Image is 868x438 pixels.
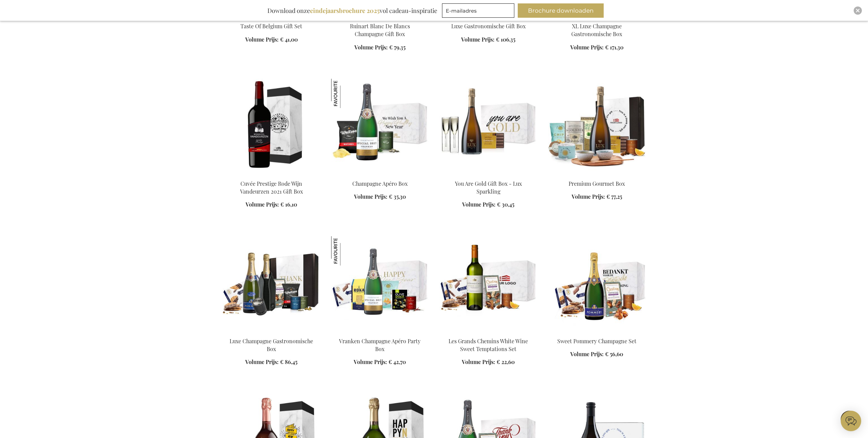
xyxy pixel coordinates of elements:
img: Luxury Champagne Gourmet Box [223,236,320,332]
span: Volume Prijs: [354,358,387,365]
img: Champagne Apéro Box [331,79,361,108]
a: Volume Prijs: € 56,60 [570,350,623,358]
a: You Are Gold Gift Box - Lux Sparkling [440,171,537,178]
iframe: belco-activator-frame [841,411,861,431]
a: Sweet Pommery Champagne Set [548,329,646,335]
span: Volume Prijs: [461,36,495,43]
span: Volume Prijs: [245,36,279,43]
a: Volume Prijs: € 22,60 [462,358,515,366]
a: Volume Prijs: € 77,25 [572,193,622,201]
a: Les Grands Chemins White Wine Sweet Temptations Set [448,337,528,352]
a: Vranken Champagne Apéro Party Box [339,337,421,352]
a: Volume Prijs: € 106,35 [461,36,515,44]
img: Premium Gourmet Box [548,79,646,174]
a: Luxury Champagne Gourmet Box [223,329,320,335]
a: Sweet Pommery Champagne Set [557,337,636,345]
span: Volume Prijs: [462,201,496,208]
a: Volume Prijs: € 16,10 [246,201,297,209]
span: € 56,60 [605,350,623,358]
a: Volume Prijs: € 86,45 [245,358,297,366]
a: Champagne Apéro Box [352,180,408,187]
img: Cuvée Pure Red Vandeurzen 2019 Gift Box [223,79,320,174]
span: € 77,25 [606,193,622,200]
span: € 41,00 [280,36,298,43]
form: marketing offers and promotions [442,3,516,20]
span: € 22,60 [497,358,515,365]
span: € 16,10 [280,201,297,208]
a: Volume Prijs: € 35,30 [354,193,406,201]
a: Cuvée Prestige Rode Wijn Vandeurzen 2021 Gift Box [240,180,303,195]
a: Luxe Gastronomische Gift Box [451,22,526,30]
a: Volume Prijs: € 30,45 [462,201,514,209]
a: Taste Of Belgium Gift Set [240,22,302,30]
span: € 79,35 [389,44,406,51]
img: Vranken Champagne Apéro Party Box [331,236,429,332]
a: Les Grands Chemins White Wine Sweet [440,329,537,335]
img: Sweet Pommery Champagne Set [548,236,646,332]
span: Volume Prijs: [354,44,388,51]
div: Close [854,6,862,15]
img: Les Grands Chemins White Wine Sweet [440,236,537,332]
a: Volume Prijs: € 79,35 [354,44,406,51]
img: Vranken Champagne Apéro Party Box [331,236,361,266]
a: Champagne Apéro Box Champagne Apéro Box [331,171,429,178]
b: eindejaarsbrochure 2025 [310,6,380,15]
span: € 42,70 [388,358,406,365]
div: Download onze vol cadeau-inspiratie [264,3,440,18]
a: XL Luxe Champagne Gastronomische Box [571,22,622,37]
span: Volume Prijs: [245,358,279,365]
span: € 86,45 [280,358,297,365]
span: Volume Prijs: [570,350,604,358]
a: You Are Gold Gift Box - Lux Sparkling [455,180,522,195]
span: € 30,45 [497,201,514,208]
a: Vranken Champagne Apéro Party Box Vranken Champagne Apéro Party Box [331,329,429,335]
a: Volume Prijs: € 42,70 [354,358,406,366]
span: Volume Prijs: [354,193,387,200]
a: Volume Prijs: € 41,00 [245,36,298,44]
span: Volume Prijs: [570,44,604,51]
a: Ruinart Blanc De Blancs Champagne Gift Box [350,22,410,37]
a: Volume Prijs: € 171,30 [570,44,623,51]
span: Volume Prijs: [246,201,279,208]
img: You Are Gold Gift Box - Lux Sparkling [440,79,537,174]
span: € 171,30 [605,44,623,51]
span: Volume Prijs: [572,193,605,200]
button: Brochure downloaden [518,3,604,18]
span: Volume Prijs: [462,358,495,365]
a: Premium Gourmet Box [548,171,646,178]
a: Cuvée Pure Red Vandeurzen 2019 Gift Box [223,171,320,178]
span: € 106,35 [496,36,515,43]
img: Champagne Apéro Box [331,79,429,174]
img: Close [856,9,860,13]
input: E-mailadres [442,3,514,18]
a: Premium Gourmet Box [569,180,625,187]
span: € 35,30 [389,193,406,200]
a: Luxe Champagne Gastronomische Box [230,337,313,352]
